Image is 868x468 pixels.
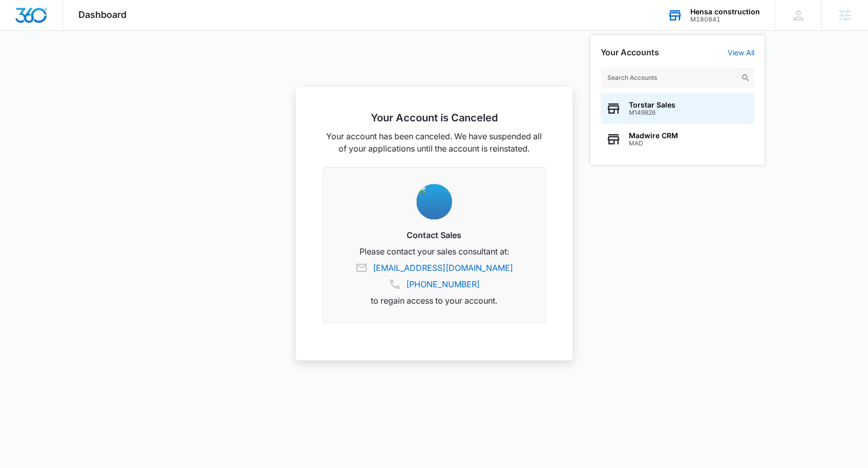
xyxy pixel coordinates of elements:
a: [PHONE_NUMBER] [406,278,480,290]
div: account name [690,8,760,16]
span: M149826 [629,109,675,116]
p: Please contact your sales consultant at: to regain access to your account. [335,245,533,307]
button: Torstar SalesM149826 [601,93,754,124]
input: Search Accounts [601,68,754,88]
span: Madwire CRM [629,132,678,140]
span: MAD [629,140,678,147]
div: account id [690,16,760,23]
button: Madwire CRMMAD [601,124,754,155]
p: Your account has been canceled. We have suspended all of your applications until the account is r... [323,130,546,155]
h2: Your Accounts [601,48,659,57]
h2: Your Account is Canceled [323,112,546,124]
a: [EMAIL_ADDRESS][DOMAIN_NAME] [373,262,513,274]
h3: Contact Sales [335,229,533,241]
a: View All [728,48,754,57]
span: Dashboard [78,9,126,20]
span: Torstar Sales [629,101,675,109]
